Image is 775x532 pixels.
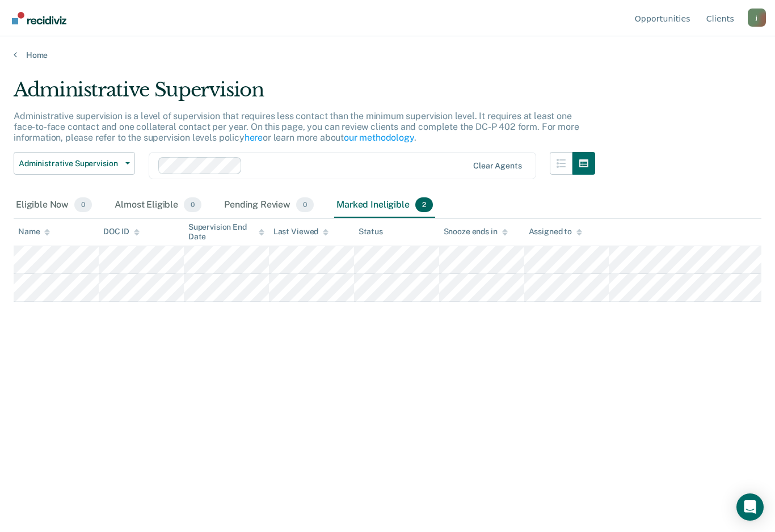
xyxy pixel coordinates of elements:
div: Assigned to [529,227,582,237]
div: Status [359,227,383,237]
div: Last Viewed [273,227,328,237]
span: 0 [296,197,314,212]
button: Administrative Supervision [14,152,135,175]
span: Administrative Supervision [19,159,121,168]
div: Pending Review0 [222,193,316,218]
div: Eligible Now0 [14,193,94,218]
a: here [245,132,263,143]
div: Open Intercom Messenger [736,493,764,521]
span: 0 [184,197,201,212]
div: Clear agents [473,161,521,171]
img: Recidiviz [12,12,66,24]
div: Marked Ineligible2 [334,193,435,218]
div: Supervision End Date [188,222,264,242]
a: our methodology [344,132,414,143]
p: Administrative supervision is a level of supervision that requires less contact than the minimum ... [14,111,579,143]
div: Administrative Supervision [14,78,595,111]
div: j [748,9,766,27]
span: 2 [415,197,433,212]
div: Snooze ends in [444,227,508,237]
div: DOC ID [103,227,140,237]
span: 0 [74,197,92,212]
a: Home [14,50,761,60]
div: Almost Eligible0 [112,193,204,218]
button: Profile dropdown button [748,9,766,27]
div: Name [18,227,50,237]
